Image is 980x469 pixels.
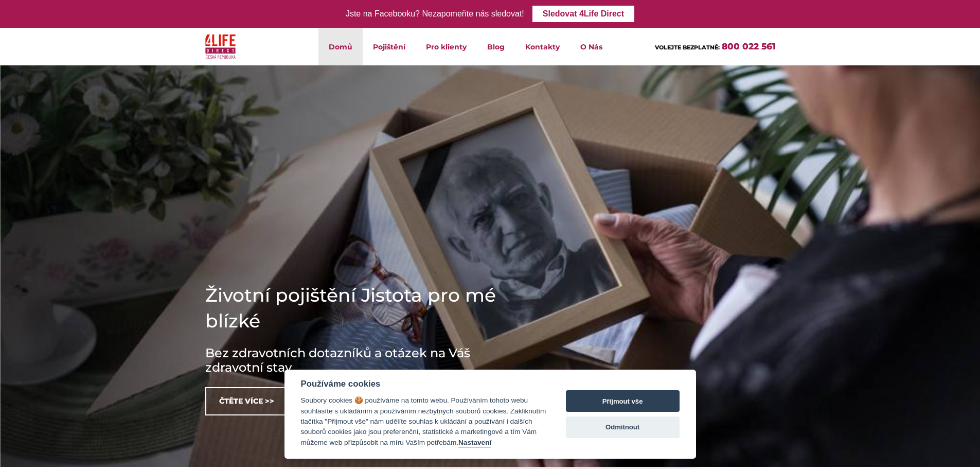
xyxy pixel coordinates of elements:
h1: Životní pojištění Jistota pro mé blízké [205,282,514,334]
a: Čtěte více >> [205,387,288,415]
a: Blog [477,28,515,65]
a: 800 022 561 [722,41,776,51]
a: Domů [318,28,363,65]
button: Přijmout vše [566,390,680,412]
a: Sledovat 4Life Direct [532,6,634,22]
span: VOLEJTE BEZPLATNĚ: [655,44,720,51]
button: Nastavení [458,439,491,447]
a: Kontakty [515,28,570,65]
h3: Bez zdravotních dotazníků a otázek na Váš zdravotní stav [205,346,514,375]
div: Používáme cookies [301,379,546,389]
div: Jste na Facebooku? Nezapomeňte nás sledovat! [346,7,524,22]
div: Soubory cookies 🍪 používáme na tomto webu. Používáním tohoto webu souhlasíte s ukládáním a použív... [301,395,546,448]
button: Odmítnout [566,416,680,438]
img: 4Life Direct Česká republika logo [205,32,236,61]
